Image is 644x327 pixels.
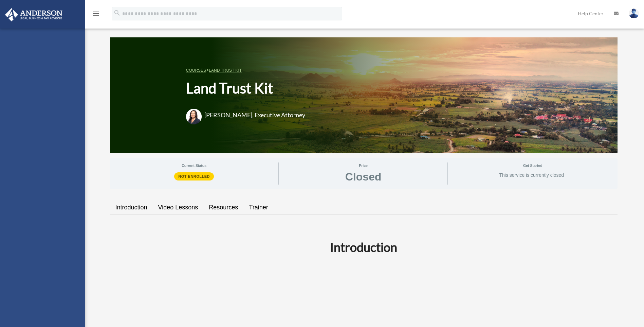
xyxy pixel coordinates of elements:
a: Trainer [243,198,273,217]
i: search [113,9,121,17]
p: > [186,66,314,74]
span: This service is currently closed [499,172,564,178]
a: COURSES [186,68,206,73]
a: Introduction [110,198,153,217]
a: menu [92,12,100,18]
span: Price [284,162,443,169]
span: Current Status [115,162,274,169]
a: Video Lessons [153,198,204,217]
a: Land Trust Kit [209,68,242,73]
span: Closed [345,171,382,182]
span: Get Started [453,162,612,169]
h3: [PERSON_NAME], Executive Attorney [204,111,305,119]
h1: Land Trust Kit [186,78,314,98]
h2: Introduction [114,239,613,256]
span: Not Enrolled [174,172,214,180]
img: Amanda-Wylanda.png [186,109,202,124]
a: Resources [203,198,243,217]
i: menu [92,10,100,18]
img: User Pic [629,8,639,18]
img: Anderson Advisors Platinum Portal [3,8,65,21]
